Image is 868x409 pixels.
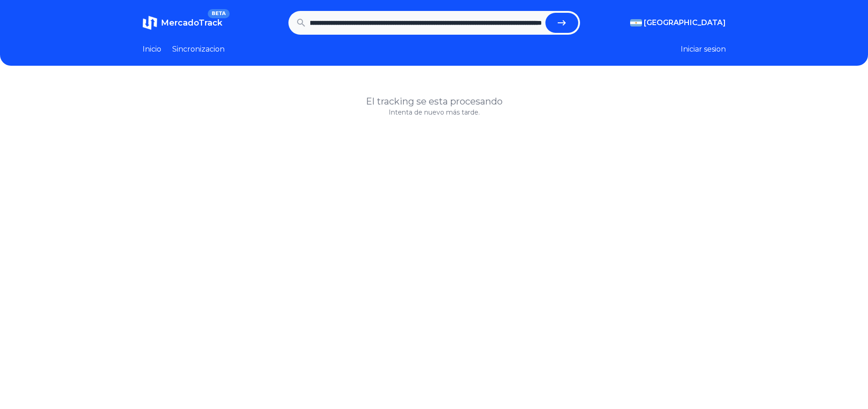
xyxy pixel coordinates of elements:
p: Intenta de nuevo más tarde. [143,108,726,117]
img: MercadoTrack [143,16,157,30]
span: [GEOGRAPHIC_DATA] [644,17,726,28]
a: Sincronizacion [172,44,225,55]
a: Inicio [143,44,161,55]
span: MercadoTrack [161,18,222,28]
button: Iniciar sesion [681,44,726,55]
button: [GEOGRAPHIC_DATA] [630,17,726,28]
a: MercadoTrackBETA [143,16,222,30]
span: BETA [208,9,229,18]
img: Argentina [630,19,642,26]
h1: El tracking se esta procesando [143,95,726,108]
